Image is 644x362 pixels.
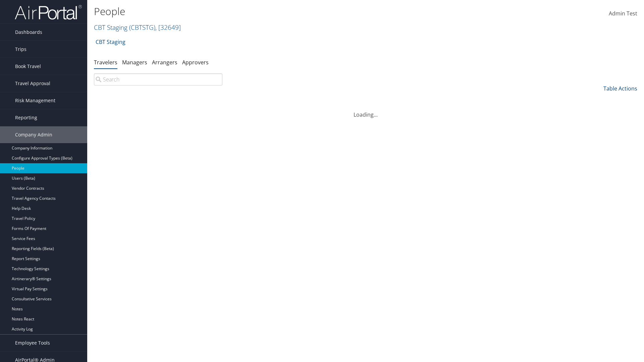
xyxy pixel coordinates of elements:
img: airportal-logo.png [15,4,82,20]
span: Risk Management [15,92,55,109]
span: Employee Tools [15,335,50,351]
span: Book Travel [15,58,41,75]
span: Dashboards [15,24,42,41]
span: Travel Approval [15,75,50,92]
div: Loading... [94,103,637,119]
a: Admin Test [609,3,637,24]
span: ( CBTSTG ) [129,23,155,32]
a: CBT Staging [96,35,125,49]
a: Table Actions [603,85,637,92]
a: Managers [122,59,147,66]
input: Search [94,73,222,85]
a: CBT Staging [94,23,181,32]
a: Travelers [94,59,117,66]
span: Company Admin [15,126,52,143]
span: Trips [15,41,26,58]
span: Admin Test [609,10,637,17]
span: Reporting [15,109,37,126]
span: , [ 32649 ] [155,23,181,32]
a: Approvers [182,59,209,66]
h1: People [94,4,456,18]
a: Arrangers [152,59,177,66]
